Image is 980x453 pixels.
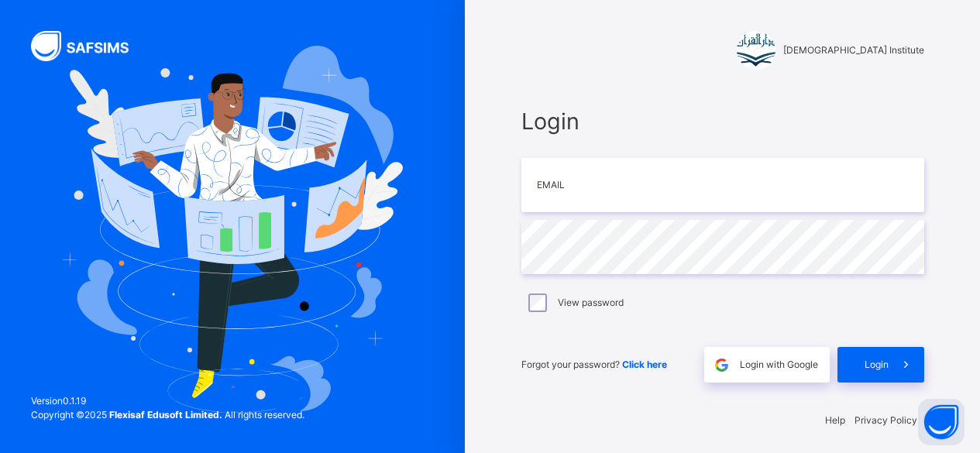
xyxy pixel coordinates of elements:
a: Click here [622,359,667,370]
span: Forgot your password? [521,359,667,370]
span: Login [865,358,889,372]
span: Copyright © 2025 All rights reserved. [31,409,304,420]
img: Hero Image [62,46,404,413]
label: View password [558,296,624,310]
span: Login [521,105,924,138]
span: [DEMOGRAPHIC_DATA] Institute [783,43,924,57]
a: Privacy Policy [854,414,917,426]
img: SAFSIMS Logo [31,31,147,61]
img: google.396cfc9801f0270233282035f929180a.svg [713,356,731,374]
button: Open asap [918,399,965,445]
span: Login with Google [740,358,818,372]
span: Version 0.1.19 [31,394,304,408]
strong: Flexisaf Edusoft Limited. [109,409,222,420]
a: Help [825,414,845,426]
